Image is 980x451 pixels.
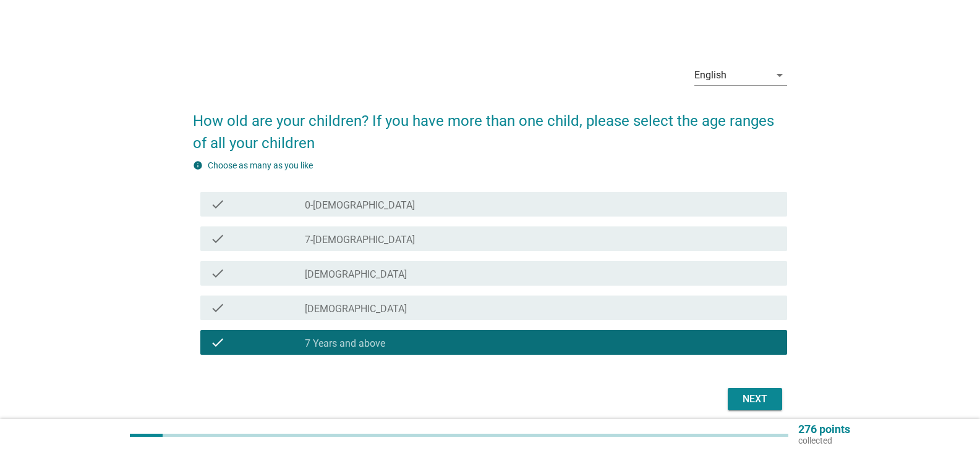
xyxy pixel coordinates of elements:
p: 276 points [798,424,850,435]
button: Next [728,388,782,410]
i: check [210,231,225,246]
p: collected [798,435,850,446]
label: [DEMOGRAPHIC_DATA] [305,303,407,315]
i: arrow_drop_down [772,68,787,83]
div: English [694,70,726,81]
label: 7-[DEMOGRAPHIC_DATA] [305,234,415,246]
label: 0-[DEMOGRAPHIC_DATA] [305,199,415,212]
label: [DEMOGRAPHIC_DATA] [305,268,407,281]
i: check [210,266,225,281]
label: 7 Years and above [305,337,385,350]
i: info [193,160,203,170]
div: Next [738,392,772,407]
i: check [210,197,225,212]
i: check [210,335,225,350]
h2: How old are your children? If you have more than one child, please select the age ranges of all y... [193,97,787,154]
i: check [210,300,225,315]
label: Choose as many as you like [208,160,313,170]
